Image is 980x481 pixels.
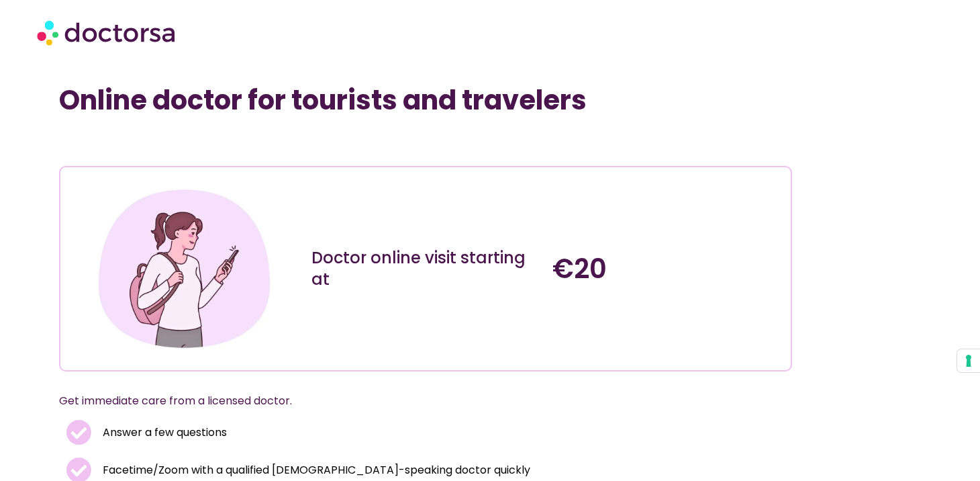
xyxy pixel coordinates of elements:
[552,253,780,285] h4: €20
[99,423,227,442] span: Answer a few questions
[311,247,539,290] div: Doctor online visit starting at
[99,461,530,480] span: Facetime/Zoom with a qualified [DEMOGRAPHIC_DATA]-speaking doctor quickly
[59,84,792,116] h1: Online doctor for tourists and travelers
[93,177,275,359] img: Illustration depicting a young woman in a casual outfit, engaged with her smartphone. She has a p...
[957,349,980,372] button: Your consent preferences for tracking technologies
[59,392,760,410] p: Get immediate care from a licensed doctor.
[66,136,267,152] iframe: Customer reviews powered by Trustpilot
